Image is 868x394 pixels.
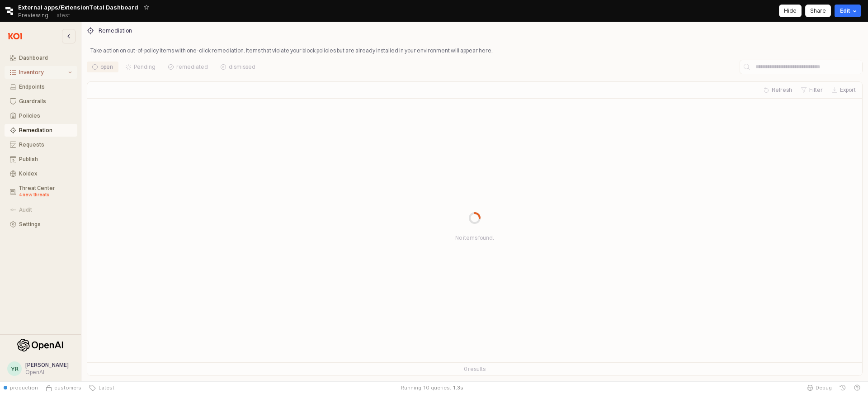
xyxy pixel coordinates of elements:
button: Threat Center [5,182,77,202]
button: Koidex [5,167,77,180]
p: Latest [53,12,70,19]
button: Guardrails [5,95,77,108]
button: Requests [5,138,77,151]
button: Latest [85,381,118,394]
div: Guardrails [19,98,72,104]
button: Edit [835,5,861,17]
button: Add app to favorites [142,3,151,12]
span: Latest [96,384,114,391]
div: Running 10 queries: [401,384,451,391]
button: Publish [5,153,77,166]
div: 4 new threats [19,191,72,199]
div: Inventory [19,69,66,76]
button: Debug [803,381,835,394]
button: Source Control [42,381,85,394]
div: Dashboard [19,55,72,61]
button: Audit [5,204,77,216]
button: Remediation [5,124,77,137]
button: Settings [5,218,77,231]
div: Previewing Latest [18,9,75,22]
span: Previewing [18,11,48,20]
button: Endpoints [5,81,77,93]
span: production [10,384,38,391]
button: YR [7,361,22,376]
div: Policies [19,113,72,119]
div: YR [11,364,19,373]
p: Take action on out-of-policy items with one-click remediation. Items that violate your block poli... [90,47,859,55]
button: Help [850,381,864,394]
div: Remediation [99,28,132,34]
span: 1.3 s [453,384,463,391]
div: OpenAI [25,369,69,376]
span: External apps/ExtensionTotal Dashboard [18,3,138,12]
div: Threat Center [19,185,72,199]
button: Hide app [779,5,802,17]
div: Hide [784,5,797,17]
main: App Frame [81,22,868,381]
div: Progress circle [469,212,481,224]
div: Publish [19,156,72,162]
div: Requests [19,142,72,148]
button: History [835,381,850,394]
span: [PERSON_NAME] [25,361,69,368]
div: Audit [19,207,72,213]
p: Share [810,7,826,14]
button: Dashboard [5,52,77,64]
div: Remediation [19,127,72,133]
button: Releases and History [48,9,75,22]
div: Settings [19,221,72,228]
div: Endpoints [19,84,72,90]
button: Policies [5,109,77,122]
button: Inventory [5,66,77,79]
div: Koidex [19,171,72,177]
span: customers [54,384,81,391]
span: Debug [816,384,832,391]
button: Share app [805,5,831,17]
